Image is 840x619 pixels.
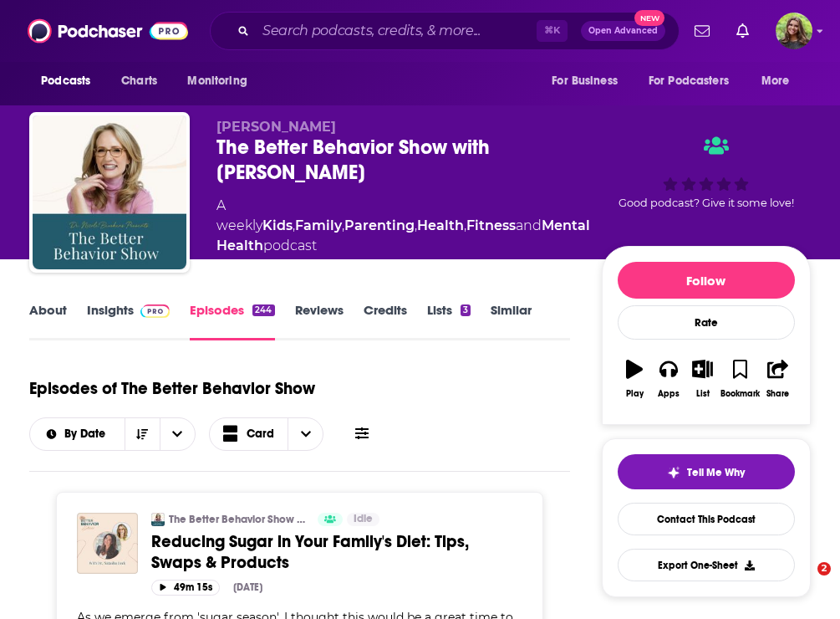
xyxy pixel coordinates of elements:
button: Follow [618,262,795,299]
span: For Business [552,69,618,93]
button: open menu [750,65,811,97]
img: Reducing Sugar in Your Family's Diet: Tips, Swaps & Products [77,513,138,574]
div: A weekly podcast [216,196,602,256]
a: Parenting [344,217,415,233]
div: Apps [658,389,680,399]
span: New [634,10,664,26]
a: Idle [347,513,379,526]
span: Monitoring [187,69,247,93]
iframe: Intercom live chat [783,562,823,602]
span: Card [247,428,274,440]
div: 3 [461,304,471,316]
button: Share [761,349,795,409]
span: , [464,217,466,233]
a: Kids [262,217,293,233]
img: Podchaser Pro [140,304,170,318]
a: Charts [110,65,167,97]
img: The Better Behavior Show with Dr. Nicole Beurkens [151,513,165,526]
div: Search podcasts, credits, & more... [210,12,680,50]
button: open menu [30,428,125,440]
div: [DATE] [233,581,262,593]
button: Apps [652,349,686,409]
a: Similar [491,302,532,340]
button: open menu [176,65,268,97]
div: Good podcast? Give it some love! [602,119,811,226]
button: open menu [638,65,753,97]
button: open menu [540,65,639,97]
span: Logged in as reagan34226 [776,13,812,49]
img: Podchaser - Follow, Share and Rate Podcasts [28,15,188,47]
a: Credits [364,302,407,340]
img: User Profile [776,13,812,49]
a: Show notifications dropdown [730,17,756,45]
h1: Episodes of The Better Behavior Show [29,378,315,399]
span: 2 [817,562,831,576]
span: Charts [121,69,157,93]
button: 49m 15s [151,580,220,596]
a: Health [417,217,464,233]
span: Idle [354,511,373,528]
button: open menu [160,418,195,450]
a: Episodes244 [190,302,274,340]
div: 244 [252,304,274,316]
span: More [761,69,790,93]
div: List [696,389,710,399]
button: List [685,349,720,409]
button: open menu [29,65,112,97]
span: , [415,217,417,233]
h2: Choose List sort [29,417,196,451]
div: Play [626,389,644,399]
input: Search podcasts, credits, & more... [256,18,537,44]
a: Reviews [295,302,344,340]
span: , [342,217,344,233]
button: Export One-Sheet [618,549,795,581]
button: Choose View [209,417,324,451]
a: About [29,302,67,340]
button: Sort Direction [125,418,160,450]
a: Mental Health [216,217,590,253]
img: The Better Behavior Show with Dr. Nicole Beurkens [33,115,186,269]
a: Family [295,217,342,233]
a: InsightsPodchaser Pro [87,302,170,340]
button: Open AdvancedNew [581,21,665,41]
a: Reducing Sugar in Your Family's Diet: Tips, Swaps & Products [151,531,522,573]
a: Show notifications dropdown [688,17,716,45]
span: ⌘ K [537,20,568,42]
a: The Better Behavior Show with [PERSON_NAME] [169,513,307,526]
span: By Date [64,428,111,440]
span: Podcasts [41,69,90,93]
span: , [293,217,295,233]
span: [PERSON_NAME] [216,119,336,135]
span: For Podcasters [649,69,729,93]
span: Tell Me Why [687,466,745,479]
button: Show profile menu [776,13,812,49]
button: tell me why sparkleTell Me Why [618,454,795,489]
span: Open Advanced [588,27,658,35]
span: Good podcast? Give it some love! [619,197,794,209]
button: Play [618,349,652,409]
div: Share [766,389,789,399]
a: Fitness [466,217,516,233]
a: Contact This Podcast [618,503,795,535]
span: Reducing Sugar in Your Family's Diet: Tips, Swaps & Products [151,531,469,573]
img: tell me why sparkle [667,466,680,479]
div: Bookmark [720,389,760,399]
span: and [516,217,542,233]
button: Bookmark [720,349,761,409]
a: Lists3 [427,302,471,340]
div: Rate [618,305,795,340]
